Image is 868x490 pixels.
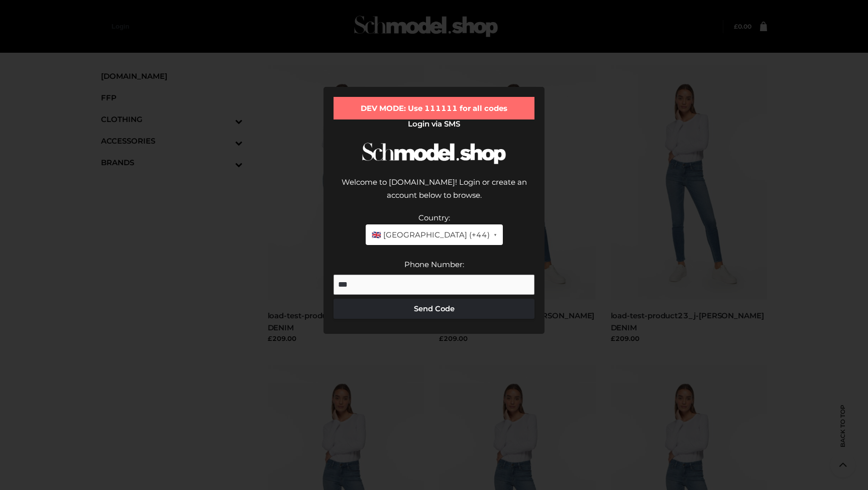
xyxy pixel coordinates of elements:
[359,134,509,173] img: Schmodel Logo
[334,97,534,120] div: DEV MODE: Use 111111 for all codes
[334,119,534,129] h2: Login via SMS
[404,260,464,269] label: Phone Number:
[334,299,534,319] button: Send Code
[418,213,450,222] label: Country:
[334,176,534,211] div: Welcome to [DOMAIN_NAME]! Login or create an account below to browse.
[372,228,490,241] span: 🇬🇧 [GEOGRAPHIC_DATA] (+44)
